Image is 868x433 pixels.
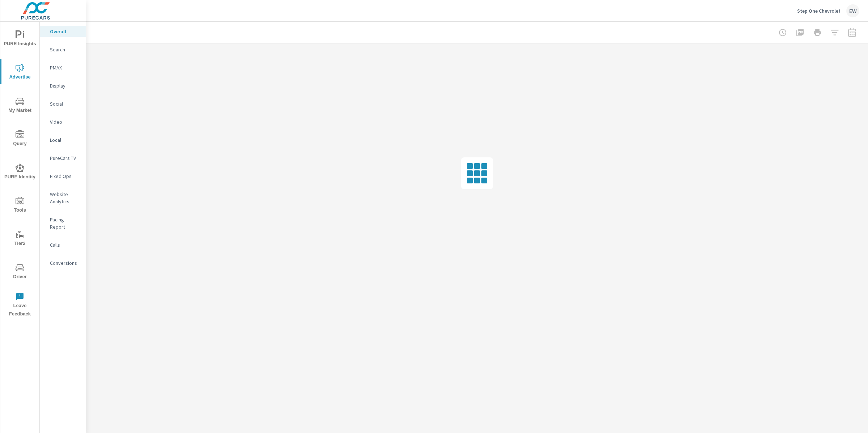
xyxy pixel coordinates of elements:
[3,292,37,318] span: Leave Feedback
[3,64,37,81] span: Advertise
[40,189,86,207] div: Website Analytics
[50,46,80,53] p: Search
[797,8,841,14] p: Step One Chevrolet
[3,97,37,115] span: My Market
[40,98,86,109] div: Social
[40,62,86,73] div: PMAX
[50,259,80,267] p: Conversions
[40,135,86,145] div: Local
[50,28,80,35] p: Overall
[40,258,86,268] div: Conversions
[3,197,37,215] span: Tools
[40,214,86,232] div: Pacing Report
[0,22,39,321] div: nav menu
[50,241,80,249] p: Calls
[40,26,86,37] div: Overall
[50,154,80,162] p: PureCars TV
[3,30,37,48] span: PURE Insights
[40,116,86,127] div: Video
[50,216,80,230] p: Pacing Report
[40,153,86,164] div: PureCars TV
[40,80,86,91] div: Display
[50,173,80,180] p: Fixed Ops
[50,191,80,205] p: Website Analytics
[40,44,86,55] div: Search
[3,263,37,281] span: Driver
[50,136,80,144] p: Local
[50,64,80,71] p: PMAX
[3,164,37,181] span: PURE Identity
[3,130,37,148] span: Query
[50,118,80,126] p: Video
[40,239,86,250] div: Calls
[50,82,80,89] p: Display
[846,4,859,17] div: EW
[50,100,80,107] p: Social
[40,171,86,182] div: Fixed Ops
[3,230,37,248] span: Tier2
